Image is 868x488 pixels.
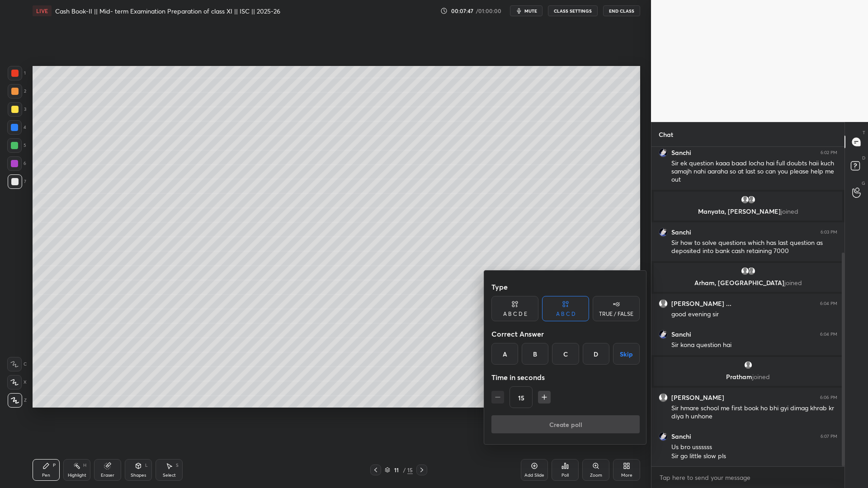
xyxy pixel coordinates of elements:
[491,368,640,386] div: Time in seconds
[556,311,576,317] div: A B C D
[503,311,527,317] div: A B C D E
[491,325,640,343] div: Correct Answer
[613,343,640,365] button: Skip
[552,343,579,365] div: C
[583,343,609,365] div: D
[491,343,518,365] div: A
[522,343,548,365] div: B
[491,278,640,296] div: Type
[599,311,633,317] div: TRUE / FALSE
